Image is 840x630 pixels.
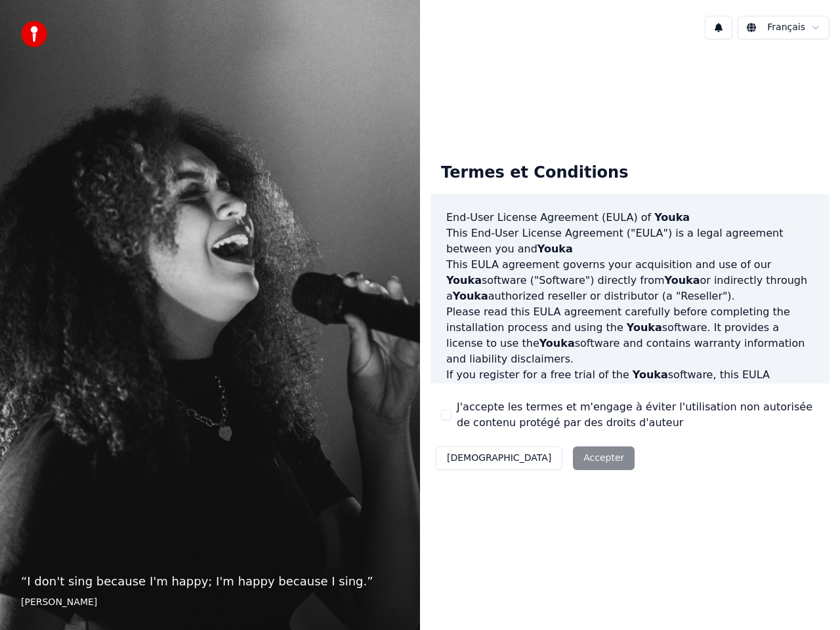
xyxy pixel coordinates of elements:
[430,152,639,194] div: Termes et Conditions
[446,304,814,367] p: Please read this EULA agreement carefully before completing the installation process and using th...
[633,368,668,381] span: Youka
[665,274,700,286] span: Youka
[539,337,575,349] span: Youka
[446,367,814,446] p: If you register for a free trial of the software, this EULA agreement will also govern that trial...
[537,243,573,255] span: Youka
[627,321,662,334] span: Youka
[453,290,488,302] span: Youka
[446,210,814,226] h3: End-User License Agreement (EULA) of
[457,399,819,431] label: J'accepte les termes et m'engage à éviter l'utilisation non autorisée de contenu protégé par des ...
[654,211,690,224] span: Youka
[21,596,399,609] footer: [PERSON_NAME]
[446,257,814,304] p: This EULA agreement governs your acquisition and use of our software ("Software") directly from o...
[21,21,47,47] img: youka
[446,226,814,257] p: This End-User License Agreement ("EULA") is a legal agreement between you and
[21,572,399,591] p: “ I don't sing because I'm happy; I'm happy because I sing. ”
[446,274,482,286] span: Youka
[436,446,562,470] button: [DEMOGRAPHIC_DATA]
